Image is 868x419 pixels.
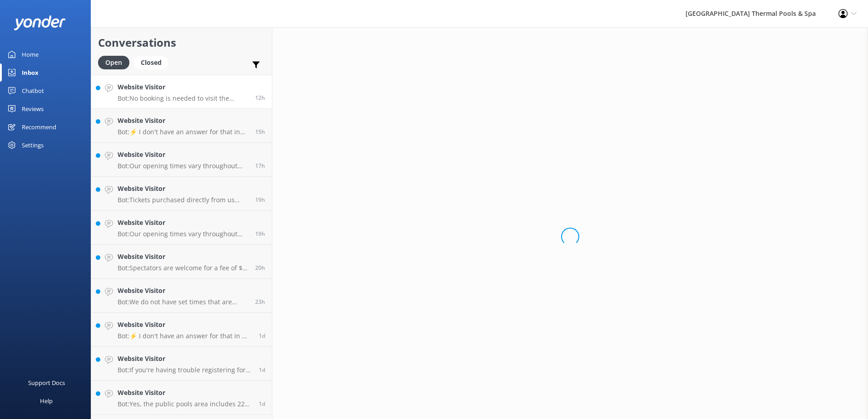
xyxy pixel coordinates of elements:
[118,320,252,330] h4: Website Visitor
[118,162,248,170] p: Bot: Our opening times vary throughout the year. You can find our current hours at the top of thi...
[22,82,44,100] div: Chatbot
[91,143,272,177] a: Website VisitorBot:Our opening times vary throughout the year. You can find our current hours at ...
[40,392,53,410] div: Help
[118,388,252,398] h4: Website Visitor
[91,109,272,143] a: Website VisitorBot:⚡ I don't have an answer for that in my knowledge base. Please try and rephras...
[259,366,265,374] span: Sep 27 2025 07:34am (UTC +13:00) Pacific/Auckland
[22,100,44,118] div: Reviews
[255,298,265,306] span: Sep 27 2025 12:12pm (UTC +13:00) Pacific/Auckland
[118,264,248,272] p: Bot: Spectators are welcome for a fee of $3 per person if you're entering the pools but not swimm...
[118,230,248,238] p: Bot: Our opening times vary throughout the year. You can find our current hours at the top of thi...
[91,347,272,381] a: Website VisitorBot:If you're having trouble registering for the PoolsPlus membership, you can sig...
[22,63,39,82] div: Inbox
[118,218,248,228] h4: Website Visitor
[91,177,272,211] a: Website VisitorBot:Tickets purchased directly from us have a 1-year expiry from the date of purch...
[118,196,248,204] p: Bot: Tickets purchased directly from us have a 1-year expiry from the date of purchase and can be...
[22,136,44,154] div: Settings
[118,332,252,340] p: Bot: ⚡ I don't have an answer for that in my knowledge base. Please try and rephrase your questio...
[118,150,248,160] h4: Website Visitor
[91,211,272,245] a: Website VisitorBot:Our opening times vary throughout the year. You can find our current hours at ...
[14,15,66,30] img: yonder-white-logo.png
[98,57,134,67] a: Open
[22,45,39,63] div: Home
[118,128,248,136] p: Bot: ⚡ I don't have an answer for that in my knowledge base. Please try and rephrase your questio...
[259,400,265,408] span: Sep 27 2025 07:14am (UTC +13:00) Pacific/Auckland
[134,57,173,67] a: Closed
[118,400,252,408] p: Bot: Yes, the public pools area includes 22 outdoor pools infused with minerals, ranging from 36 ...
[98,34,265,51] h2: Conversations
[118,366,252,374] p: Bot: If you're having trouble registering for the PoolsPlus membership, you can sign up online at...
[118,354,252,364] h4: Website Visitor
[255,162,265,170] span: Sep 27 2025 05:54pm (UTC +13:00) Pacific/Auckland
[255,128,265,136] span: Sep 27 2025 08:17pm (UTC +13:00) Pacific/Auckland
[91,245,272,279] a: Website VisitorBot:Spectators are welcome for a fee of $3 per person if you're entering the pools...
[118,252,248,262] h4: Website Visitor
[255,230,265,238] span: Sep 27 2025 03:57pm (UTC +13:00) Pacific/Auckland
[91,313,272,347] a: Website VisitorBot:⚡ I don't have an answer for that in my knowledge base. Please try and rephras...
[91,279,272,313] a: Website VisitorBot:We do not have set times that are busy, as our days constantly change. However...
[118,298,248,306] p: Bot: We do not have set times that are busy, as our days constantly change. However, if you are v...
[134,56,168,69] div: Closed
[259,332,265,340] span: Sep 27 2025 10:30am (UTC +13:00) Pacific/Auckland
[118,286,248,296] h4: Website Visitor
[118,184,248,194] h4: Website Visitor
[255,196,265,204] span: Sep 27 2025 04:40pm (UTC +13:00) Pacific/Auckland
[22,118,56,136] div: Recommend
[91,381,272,415] a: Website VisitorBot:Yes, the public pools area includes 22 outdoor pools infused with minerals, ra...
[98,56,129,69] div: Open
[255,264,265,272] span: Sep 27 2025 03:29pm (UTC +13:00) Pacific/Auckland
[28,374,65,392] div: Support Docs
[118,82,248,92] h4: Website Visitor
[255,94,265,102] span: Sep 27 2025 10:57pm (UTC +13:00) Pacific/Auckland
[118,94,248,102] p: Bot: No booking is needed to visit the thermal pools; just arrive during our opening hours! Ticke...
[91,75,272,109] a: Website VisitorBot:No booking is needed to visit the thermal pools; just arrive during our openin...
[118,116,248,126] h4: Website Visitor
